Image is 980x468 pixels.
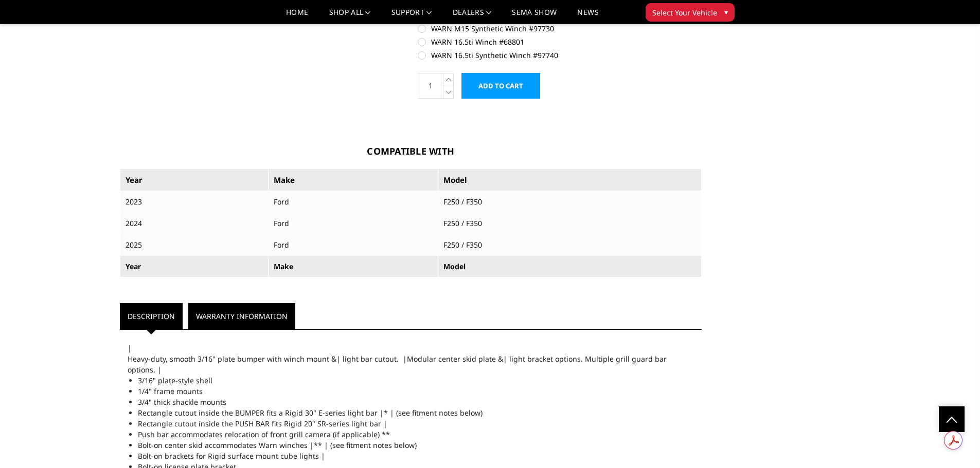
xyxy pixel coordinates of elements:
[438,191,702,213] td: F250 / F350
[138,376,212,385] span: 3/16" plate-style shell
[453,9,492,24] a: Dealers
[120,256,268,277] th: Year
[391,9,432,24] a: Support
[286,9,308,24] a: Home
[652,7,717,18] span: Select Your Vehicle
[138,397,226,407] span: 3/4" thick shackle mounts
[329,9,371,24] a: shop all
[268,256,438,277] th: Make
[120,303,183,329] a: Description
[138,386,203,396] span: 1/4" frame mounts
[128,343,694,353] div: |
[188,303,295,329] a: Warranty Information
[120,213,268,234] td: 2024
[120,234,268,256] td: 2025
[438,169,702,191] th: Model
[138,440,417,450] span: Bolt-on center skid accommodates Warn winches |** | (see fitment notes below)
[438,256,702,277] th: Model
[268,213,438,234] td: Ford
[512,9,557,24] a: SEMA Show
[418,23,702,34] label: WARN M15 Synthetic Winch #97730
[724,7,728,17] span: ▾
[120,169,268,191] th: Year
[268,169,438,191] th: Make
[646,3,735,22] button: Select Your Vehicle
[268,191,438,213] td: Ford
[120,144,702,158] h3: Compatible With
[577,9,598,24] a: News
[418,36,702,47] label: WARN 16.5ti Winch #68801
[120,191,268,213] td: 2023
[138,429,390,439] span: Push bar accommodates relocation of front grill camera (if applicable) **
[138,408,483,418] span: Rectangle cutout inside the BUMPER fits a Rigid 30" E-series light bar |* | (see fitment notes be...
[418,50,702,61] label: WARN 16.5ti Synthetic Winch #97740
[268,234,438,256] td: Ford
[438,234,702,256] td: F250 / F350
[138,419,387,428] span: Rectangle cutout inside the PUSH BAR fits Rigid 20" SR-series light bar |
[138,451,325,461] span: Bolt-on brackets for Rigid surface mount cube lights |
[438,213,702,234] td: F250 / F350
[461,73,540,99] input: Add to Cart
[939,406,965,432] a: Click to Top
[128,354,667,375] span: Heavy-duty, smooth 3/16" plate bumper with winch mount &| light bar cutout. |Modular center skid ...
